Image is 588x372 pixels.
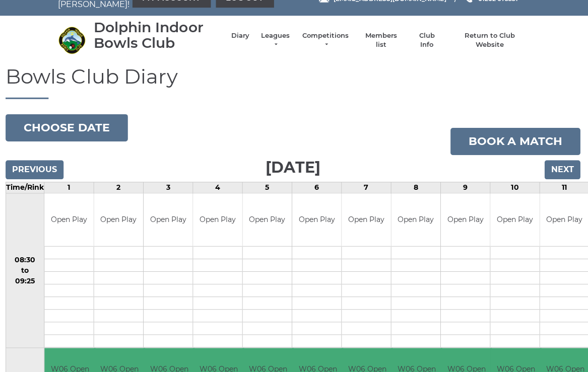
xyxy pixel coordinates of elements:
[8,181,46,192] td: Time/Rink
[343,181,392,192] td: 7
[8,65,580,99] h1: Bowls Club Diary
[343,193,391,246] td: Open Play
[491,193,540,246] td: Open Play
[194,181,244,192] td: 4
[545,160,580,179] input: Next
[232,31,250,40] a: Diary
[413,31,442,49] a: Club Info
[244,181,293,192] td: 5
[244,193,293,246] td: Open Play
[451,127,580,155] a: Book a match
[392,193,441,246] td: Open Play
[96,193,145,246] td: Open Play
[392,181,441,192] td: 8
[46,193,95,246] td: Open Play
[46,181,96,192] td: 1
[293,181,343,192] td: 6
[452,31,528,49] a: Return to Club Website
[8,160,66,179] input: Previous
[60,26,88,54] img: Dolphin Indoor Bowls Club
[194,193,243,246] td: Open Play
[441,181,491,192] td: 9
[145,181,194,192] td: 3
[95,20,222,51] div: Dolphin Indoor Bowls Club
[145,193,194,246] td: Open Play
[96,181,145,192] td: 2
[8,192,46,347] td: 08:30 to 09:25
[302,31,351,49] a: Competitions
[293,193,342,246] td: Open Play
[260,31,292,49] a: Leagues
[361,31,403,49] a: Members list
[441,193,490,246] td: Open Play
[8,114,129,141] button: Choose date
[491,181,540,192] td: 10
